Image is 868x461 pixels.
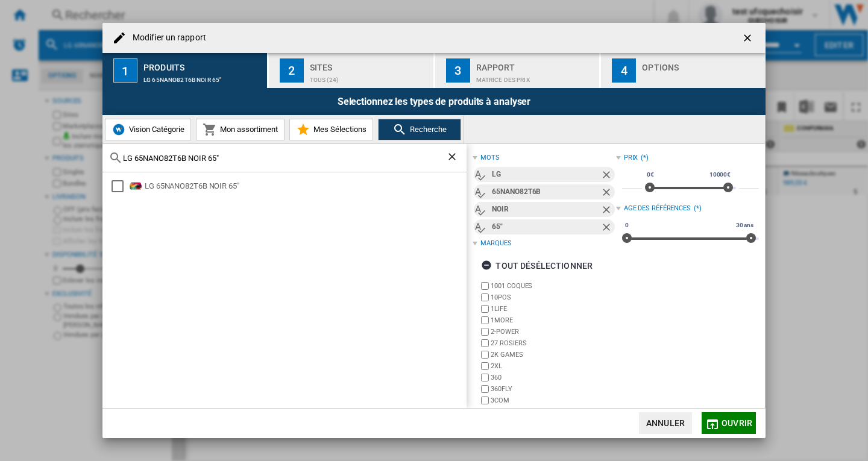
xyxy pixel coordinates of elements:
ng-md-icon: Retirer [600,169,615,183]
button: getI18NText('BUTTONS.CLOSE_DIALOG') [737,26,761,50]
div: 2 [280,58,304,83]
button: Recherche [378,119,461,140]
div: Prix [624,153,638,163]
input: brand.name [481,328,489,336]
input: brand.name [481,374,489,381]
div: 1 [113,58,137,83]
input: brand.name [481,397,489,404]
label: 1LIFE [491,304,615,313]
input: brand.name [481,339,489,347]
md-dialog: Modifier un ... [102,23,766,438]
input: brand.name [481,385,489,393]
span: Mon assortiment [217,125,278,134]
label: 360FLY [491,384,615,394]
ng-md-icon: Retirer [600,204,615,218]
span: Ouvrir [722,418,752,428]
label: 360 [491,373,615,382]
input: brand.name [481,316,489,324]
button: 4 Options [601,53,766,88]
div: Selectionnez les types de produits à analyser [102,88,766,115]
input: brand.name [481,293,489,301]
input: brand.name [481,305,489,313]
label: 27 ROSIERS [491,339,615,348]
input: brand.name [481,351,489,359]
ng-md-icon: getI18NText('BUTTONS.CLOSE_DIALOG') [741,32,756,46]
div: Sites [310,58,429,71]
div: TOUS (24) [310,71,429,83]
button: 2 Sites TOUS (24) [269,53,435,88]
div: LG 65NANO82T6B NOIR 65" [143,71,262,83]
div: LG 65NANO82T6B NOIR 65" [145,180,465,192]
div: Age des références [624,204,691,213]
label: 3COM [491,396,615,405]
span: 0€ [645,170,656,180]
button: 1 Produits LG 65NANO82T6B NOIR 65" [102,53,268,88]
button: Mon assortiment [196,119,285,140]
div: Marques [480,239,511,248]
div: Produits [143,58,262,71]
label: 1MORE [491,316,615,325]
label: 2-POWER [491,327,615,336]
div: Matrice des prix [476,71,595,83]
img: wiser-icon-blue.png [112,122,126,137]
ng-md-icon: Retirer [600,186,615,201]
span: Vision Catégorie [126,125,184,134]
div: Options [642,58,761,71]
label: 2K GAMES [491,350,615,359]
input: brand.name [481,362,489,370]
button: Vision Catégorie [105,119,191,140]
button: Annuler [639,412,692,434]
div: LG [492,167,600,182]
div: NOIR [492,202,600,217]
div: 65NANO82T6B [492,184,600,199]
button: Ouvrir [702,412,756,434]
div: Rapport [476,58,595,71]
span: 0 [623,221,631,230]
label: 10POS [491,293,615,302]
button: Mes Sélections [289,119,373,140]
span: Mes Sélections [310,125,366,134]
label: 2XL [491,362,615,371]
button: 3 Rapport Matrice des prix [435,53,601,88]
span: 10000€ [708,170,732,180]
div: 4 [612,58,636,83]
div: 65" [492,219,600,234]
input: Rechercher dans les références [123,154,446,163]
span: 30 ans [734,221,755,230]
button: tout désélectionner [477,255,596,277]
input: brand.name [481,282,489,290]
label: 1001 COQUES [491,281,615,290]
ng-md-icon: Effacer la recherche [446,151,461,165]
div: tout désélectionner [481,255,593,277]
div: 3 [446,58,470,83]
img: LG-65NANO82T6B-Clae-de-diagonale-65-Serie-Nano82-TV-LCD-retro-eclairee-par-LED-Smart-TV-webOS-4K-... [130,180,142,192]
div: mots [480,153,500,163]
h4: Modifier un rapport [127,32,206,44]
ng-md-icon: Retirer [600,221,615,236]
md-checkbox: Select [112,180,130,192]
span: Recherche [407,125,447,134]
